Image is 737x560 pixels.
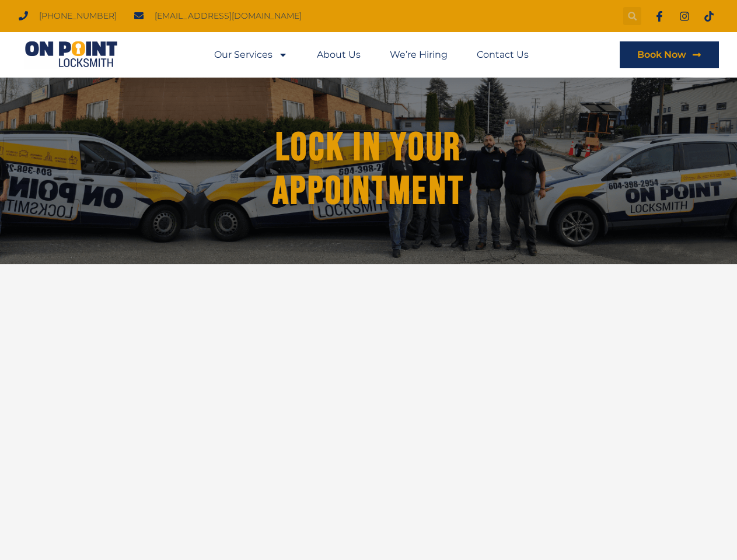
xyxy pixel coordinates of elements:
[390,41,448,68] a: We’re Hiring
[152,8,302,24] span: [EMAIL_ADDRESS][DOMAIN_NAME]
[235,126,502,213] h1: Lock in Your Appointment
[637,50,686,60] span: Book Now
[214,41,288,68] a: Our Services
[36,8,117,24] span: [PHONE_NUMBER]
[214,41,529,68] nav: Menu
[623,7,641,25] div: Search
[620,41,719,68] a: Book Now
[317,41,361,68] a: About Us
[477,41,529,68] a: Contact Us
